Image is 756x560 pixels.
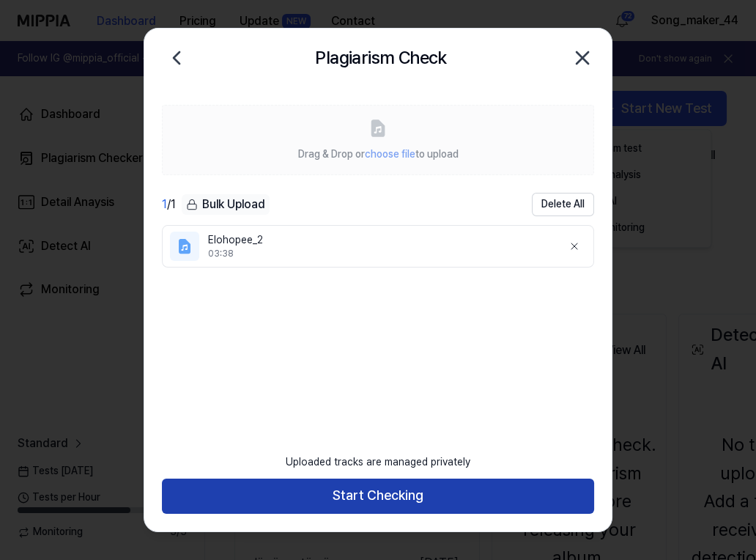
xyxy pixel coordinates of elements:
[182,194,270,215] button: Bulk Upload
[298,148,459,160] span: Drag & Drop or to upload
[162,197,167,211] span: 1
[365,148,415,160] span: choose file
[162,479,594,514] button: Start Checking
[315,44,446,72] h2: Plagiarism Check
[532,193,594,216] button: Delete All
[208,248,551,260] div: 03:38
[208,233,551,248] div: Elohopee_2
[277,446,479,479] div: Uploaded tracks are managed privately
[162,196,176,213] div: / 1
